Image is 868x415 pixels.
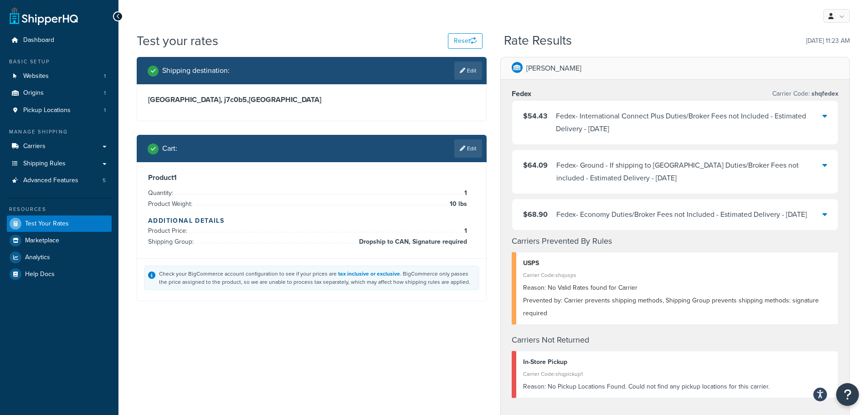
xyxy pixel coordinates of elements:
[523,368,832,380] div: Carrier Code: shqpickup1
[7,266,112,282] a: Help Docs
[162,144,177,153] h2: Cart :
[556,110,823,135] div: Fedex - International Connect Plus Duties/Broker Fees not Included - Estimated Delivery - [DATE]
[104,107,106,114] span: 1
[148,216,475,225] h4: Additional Details
[810,89,838,98] span: shqfedex
[25,237,59,245] span: Marketplace
[523,111,547,121] span: $54.43
[512,334,839,346] h4: Carriers Not Returned
[23,72,49,80] span: Websites
[7,138,112,155] a: Carriers
[25,254,50,261] span: Analytics
[159,270,475,286] div: Check your BigCommerce account configuration to see if your prices are . BigCommerce only passes ...
[25,271,55,278] span: Help Docs
[7,102,112,119] a: Pickup Locations1
[25,220,69,228] span: Test Your Rates
[454,61,482,80] a: Edit
[523,296,562,305] span: Prevented by:
[104,72,106,80] span: 1
[556,208,807,221] div: Fedex - Economy Duties/Broker Fees not Included - Estimated Delivery - [DATE]
[23,36,54,44] span: Dashboard
[512,235,839,247] h4: Carriers Prevented By Rules
[523,269,832,282] div: Carrier Code: shqusps
[512,89,531,98] h3: Fedex
[836,383,859,406] button: Open Resource Center
[148,188,175,198] span: Quantity:
[523,257,832,270] div: USPS
[104,89,106,97] span: 1
[523,283,546,292] span: Reason:
[7,232,112,249] a: Marketplace
[523,382,546,391] span: Reason:
[772,87,838,100] p: Carrier Code:
[7,249,112,266] a: Analytics
[462,225,467,236] span: 1
[7,155,112,172] a: Shipping Rules
[7,68,112,85] a: Websites1
[7,58,112,66] div: Basic Setup
[148,173,475,182] h3: Product 1
[148,199,195,209] span: Product Weight:
[7,172,112,189] li: Advanced Features
[7,85,112,102] a: Origins1
[103,177,106,184] span: 5
[523,356,832,369] div: In-Store Pickup
[447,199,467,210] span: 10 lbs
[23,107,71,114] span: Pickup Locations
[23,143,46,150] span: Carriers
[523,209,548,220] span: $68.90
[7,32,112,49] a: Dashboard
[523,160,548,170] span: $64.09
[23,177,78,184] span: Advanced Features
[504,34,572,48] h2: Rate Results
[7,205,112,213] div: Resources
[7,85,112,102] li: Origins
[526,62,581,75] p: [PERSON_NAME]
[454,139,482,158] a: Edit
[7,68,112,85] li: Websites
[523,380,832,393] div: No Pickup Locations Found. Could not find any pickup locations for this carrier.
[462,188,467,199] span: 1
[7,102,112,119] li: Pickup Locations
[448,33,483,49] button: Reset
[148,95,475,104] h3: [GEOGRAPHIC_DATA], j7c0b5 , [GEOGRAPHIC_DATA]
[23,89,44,97] span: Origins
[523,282,832,294] div: No Valid Rates found for Carrier
[162,67,230,75] h2: Shipping destination :
[338,270,400,278] a: tax inclusive or exclusive
[7,172,112,189] a: Advanced Features5
[148,237,196,246] span: Shipping Group:
[148,226,190,236] span: Product Price:
[137,32,218,50] h1: Test your rates
[523,294,832,320] div: Carrier prevents shipping methods, Shipping Group prevents shipping methods: signature required
[7,215,112,232] a: Test Your Rates
[23,160,66,168] span: Shipping Rules
[806,35,850,47] p: [DATE] 11:23 AM
[357,236,467,247] span: Dropship to CAN, Signature required
[556,159,823,184] div: Fedex - Ground - If shipping to [GEOGRAPHIC_DATA] Duties/Broker Fees not included - Estimated Del...
[7,128,112,136] div: Manage Shipping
